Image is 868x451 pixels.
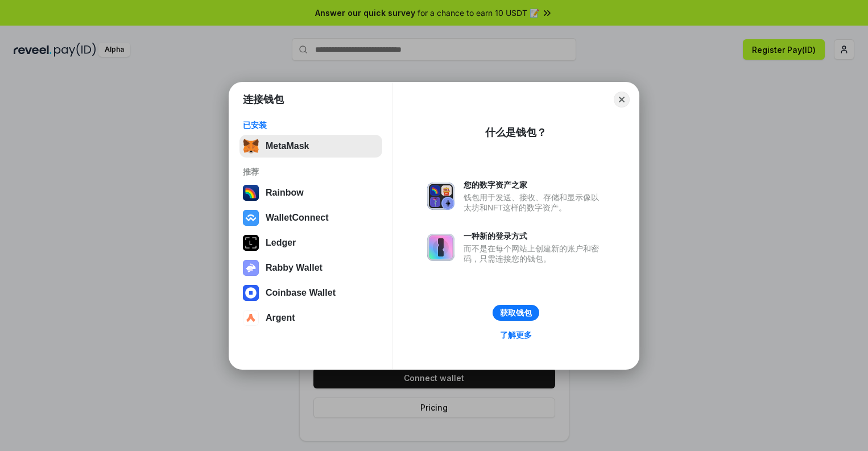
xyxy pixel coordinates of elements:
img: svg+xml,%3Csvg%20xmlns%3D%22http%3A%2F%2Fwww.w3.org%2F2000%2Fsvg%22%20fill%3D%22none%22%20viewBox... [427,234,454,261]
div: 已安装 [243,120,379,130]
div: Ledger [266,238,296,248]
img: svg+xml,%3Csvg%20width%3D%2228%22%20height%3D%2228%22%20viewBox%3D%220%200%2028%2028%22%20fill%3D... [243,210,259,226]
img: svg+xml,%3Csvg%20width%3D%22120%22%20height%3D%22120%22%20viewBox%3D%220%200%20120%20120%22%20fil... [243,185,259,201]
button: Coinbase Wallet [239,282,382,304]
h1: 连接钱包 [243,93,284,106]
button: Close [614,92,630,107]
a: 了解更多 [493,328,539,342]
button: Rabby Wallet [239,256,382,279]
div: Coinbase Wallet [266,288,336,298]
button: MetaMask [239,135,382,158]
div: Rainbow [266,188,304,198]
button: 获取钱包 [493,305,539,321]
div: Rabby Wallet [266,263,323,273]
div: 钱包用于发送、接收、存储和显示像以太坊和NFT这样的数字资产。 [464,192,605,213]
div: WalletConnect [266,213,329,223]
div: 而不是在每个网站上创建新的账户和密码，只需连接您的钱包。 [464,243,605,264]
button: Argent [239,307,382,329]
img: svg+xml,%3Csvg%20xmlns%3D%22http%3A%2F%2Fwww.w3.org%2F2000%2Fsvg%22%20fill%3D%22none%22%20viewBox... [243,260,259,276]
img: svg+xml,%3Csvg%20fill%3D%22none%22%20height%3D%2233%22%20viewBox%3D%220%200%2035%2033%22%20width%... [243,138,259,154]
div: 您的数字资产之家 [464,180,605,190]
img: svg+xml,%3Csvg%20width%3D%2228%22%20height%3D%2228%22%20viewBox%3D%220%200%2028%2028%22%20fill%3D... [243,285,259,301]
div: 了解更多 [500,330,532,340]
img: svg+xml,%3Csvg%20xmlns%3D%22http%3A%2F%2Fwww.w3.org%2F2000%2Fsvg%22%20width%3D%2228%22%20height%3... [243,235,259,251]
div: 什么是钱包？ [485,126,547,139]
img: svg+xml,%3Csvg%20xmlns%3D%22http%3A%2F%2Fwww.w3.org%2F2000%2Fsvg%22%20fill%3D%22none%22%20viewBox... [427,183,454,210]
div: Argent [266,313,295,323]
div: 一种新的登录方式 [464,231,605,241]
img: svg+xml,%3Csvg%20width%3D%2228%22%20height%3D%2228%22%20viewBox%3D%220%200%2028%2028%22%20fill%3D... [243,310,259,326]
button: Ledger [239,231,382,254]
div: MetaMask [266,141,309,151]
button: WalletConnect [239,206,382,229]
div: 推荐 [243,167,379,177]
div: 获取钱包 [500,308,532,318]
button: Rainbow [239,181,382,204]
